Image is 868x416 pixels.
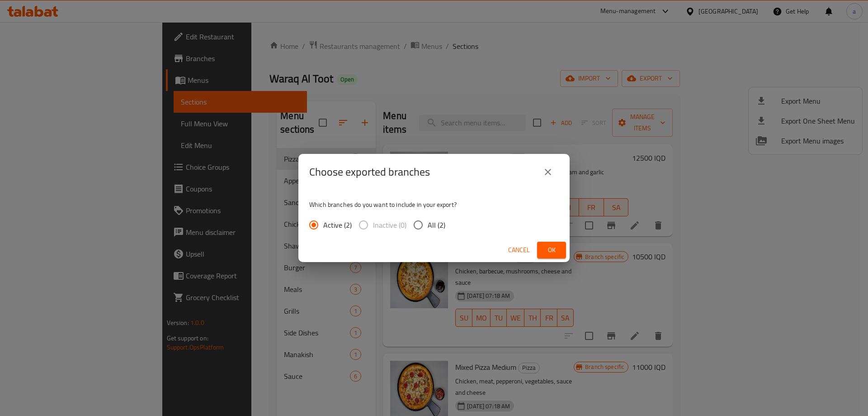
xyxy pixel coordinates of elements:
[508,244,530,256] span: Cancel
[323,220,352,230] span: Active (2)
[373,220,406,230] span: Inactive (0)
[544,244,559,256] span: Ok
[309,165,430,179] h2: Choose exported branches
[428,220,445,230] span: All (2)
[537,242,566,258] button: Ok
[537,161,559,183] button: close
[505,242,533,258] button: Cancel
[309,200,559,209] p: Which branches do you want to include in your export?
